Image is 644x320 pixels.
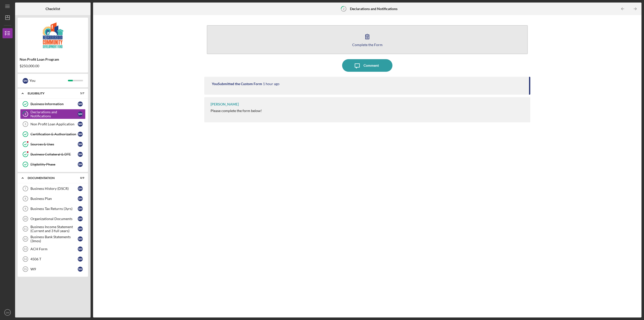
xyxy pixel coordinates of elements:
[20,214,86,224] a: 10Organizational DocumentsSM
[78,186,83,191] div: S M
[78,152,83,157] div: S M
[20,129,86,139] a: Certification & AuthorizationSM
[20,139,86,149] a: Sources & UsesSM
[24,247,27,251] tspan: 13
[342,59,392,72] button: Comment
[30,162,78,166] div: Eligibility Phase
[75,92,84,95] div: 5 / 7
[207,25,528,54] button: Complete the Form
[30,267,78,271] div: W9
[25,197,26,200] tspan: 8
[211,102,239,106] div: [PERSON_NAME]
[30,152,78,156] div: Business Collateral & DTE
[30,132,78,136] div: Certification & Authorization
[28,92,72,95] div: Eligibility
[25,187,26,190] tspan: 7
[212,82,262,86] div: You Submitted the Custom Form
[3,307,13,317] button: SM
[23,78,28,84] div: S M
[30,187,78,191] div: Business History (DSCR)
[78,257,83,262] div: S M
[78,112,83,117] div: S M
[211,109,262,113] div: Please complete the form below!
[75,176,84,180] div: 0 / 9
[78,132,83,137] div: S M
[20,264,86,274] a: 15W9SM
[24,258,27,261] tspan: 14
[25,113,26,116] tspan: 2
[20,194,86,204] a: 8Business PlanSM
[25,207,26,210] tspan: 9
[78,101,83,106] div: S M
[78,142,83,147] div: S M
[20,64,86,68] div: $250,000.00
[78,267,83,272] div: S M
[30,122,78,126] div: Non Profit Loan Application
[25,123,26,126] tspan: 3
[30,207,78,211] div: Business Tax Returns (3yrs)
[20,109,86,119] a: 2Declarations and NotificationsSM
[24,237,27,240] tspan: 12
[24,268,27,271] tspan: 15
[29,76,68,85] div: You
[20,57,86,61] div: Non Profit Loan Program
[20,159,86,169] a: Eligibility PhaseSM
[78,206,83,211] div: S M
[350,7,397,11] b: Declarations and Notifications
[30,142,78,146] div: Sources & Uses
[78,226,83,231] div: S M
[20,184,86,194] a: 7Business History (DSCR)SM
[30,257,78,261] div: 4506 T
[20,244,86,254] a: 13ACH FormSM
[30,110,78,118] div: Declarations and Notifications
[18,20,88,50] img: Product logo
[28,176,72,180] div: Documentation
[24,217,27,220] tspan: 10
[364,59,379,72] div: Comment
[78,236,83,241] div: S M
[78,196,83,201] div: S M
[20,204,86,214] a: 9Business Tax Returns (3yrs)SM
[46,7,60,11] b: Checklist
[78,162,83,167] div: S M
[30,197,78,201] div: Business Plan
[30,247,78,251] div: ACH Form
[20,234,86,244] a: 12Business Bank Statements (3mos)SM
[352,43,383,47] div: Complete the Form
[20,149,86,159] a: Business Collateral & DTESM
[78,122,83,127] div: S M
[263,82,279,86] time: 2025-10-09 15:06
[78,246,83,252] div: S M
[30,225,78,233] div: Business Income Statement (Current and 3 full years)
[6,311,9,314] text: SM
[24,227,27,230] tspan: 11
[343,7,344,10] tspan: 2
[78,216,83,221] div: S M
[20,99,86,109] a: Business InformationSM
[30,217,78,221] div: Organizational Documents
[20,119,86,129] a: 3Non Profit Loan ApplicationSM
[30,235,78,243] div: Business Bank Statements (3mos)
[20,254,86,264] a: 144506 TSM
[30,102,78,106] div: Business Information
[20,224,86,234] a: 11Business Income Statement (Current and 3 full years)SM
